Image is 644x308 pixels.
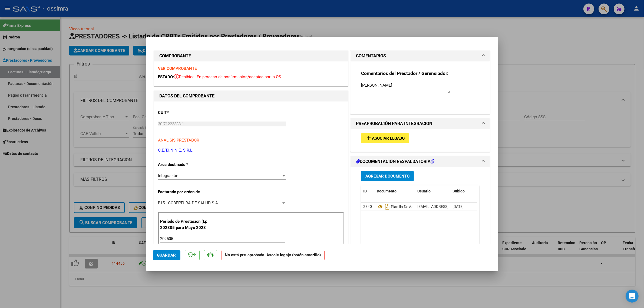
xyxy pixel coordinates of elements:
[453,189,465,193] span: Subido
[361,171,414,181] button: Agregar Documento
[158,162,214,168] p: Area destinado *
[351,118,490,129] mat-expansion-panel-header: PREAPROBACIÓN PARA INTEGRACION
[417,189,431,193] span: Usuario
[363,204,372,209] span: 2840
[351,51,490,61] mat-expansion-panel-header: COMENTARIOS
[158,147,344,153] p: C.E.T.I.N.N.E. S.R.L.
[363,189,367,193] span: ID
[356,158,434,165] h1: DOCUMENTACIÓN RESPALDATORIA
[365,174,409,179] span: Agregar Documento
[384,202,391,211] i: Descargar documento
[361,71,448,76] strong: Comentarios del Prestador / Gerenciador:
[222,250,325,261] strong: No está pre-aprobada. Asocie legajo (botón amarillo)
[372,136,405,141] span: Asociar Legajo
[351,61,490,114] div: COMENTARIOS
[158,173,179,178] span: Integración
[174,74,282,79] span: Recibida. En proceso de confirmacion/aceptac por la OS.
[153,250,180,260] button: Guardar
[160,218,215,231] p: Período de Prestación (Ej: 202305 para Mayo 2023
[377,205,430,209] span: Planilla De Asistencia_2
[453,204,464,209] span: [DATE]
[160,93,215,99] strong: DATOS DEL COMPROBANTE
[356,120,432,127] h1: PREAPROBACIÓN PARA INTEGRACION
[365,135,372,141] mat-icon: add
[158,138,199,143] span: ANALISIS PRESTADOR
[160,53,191,58] strong: COMPROBANTE
[375,185,415,197] datatable-header-cell: Documento
[158,66,197,71] a: VER COMPROBANTE
[351,156,490,167] mat-expansion-panel-header: DOCUMENTACIÓN RESPALDATORIA
[450,185,477,197] datatable-header-cell: Subido
[626,290,639,303] div: Open Intercom Messenger
[158,74,174,79] span: ESTADO:
[377,189,397,193] span: Documento
[356,53,386,59] h1: COMENTARIOS
[351,129,490,152] div: PREAPROBACIÓN PARA INTEGRACION
[158,189,214,195] p: Facturado por orden de
[351,167,490,279] div: DOCUMENTACIÓN RESPALDATORIA
[158,110,214,116] p: CUIT
[417,204,509,209] span: [EMAIL_ADDRESS][DOMAIN_NAME] - [PERSON_NAME]
[157,253,176,258] span: Guardar
[361,185,375,197] datatable-header-cell: ID
[415,185,450,197] datatable-header-cell: Usuario
[361,133,409,143] button: Asociar Legajo
[158,201,219,205] span: B15 - COBERTURA DE SALUD S.A.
